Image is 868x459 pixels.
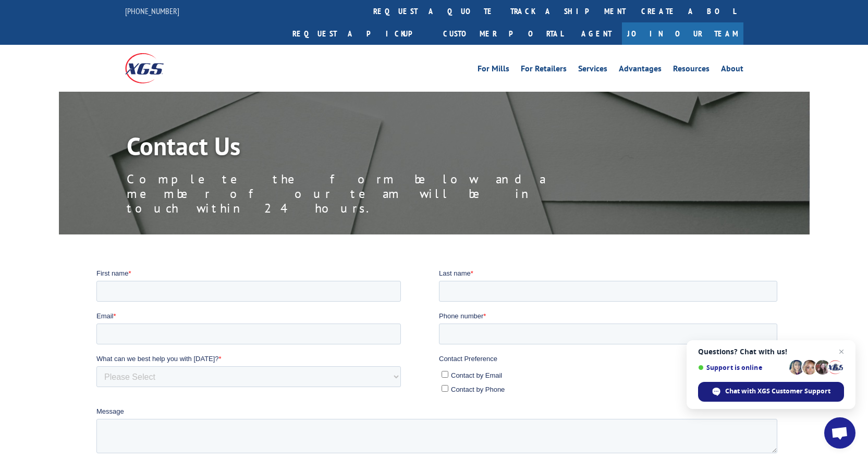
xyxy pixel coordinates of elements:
span: Chat with XGS Customer Support [725,387,830,396]
span: Questions? Chat with us! [698,348,844,356]
a: Resources [673,65,710,76]
a: For Mills [478,65,509,76]
span: Support is online [698,364,786,371]
a: Agent [571,22,622,45]
a: Services [578,65,607,76]
div: Open chat [824,417,855,449]
a: [PHONE_NUMBER] [125,6,179,16]
a: Customer Portal [435,22,571,45]
a: For Retailers [521,65,567,76]
p: Complete the form below and a member of our team will be in touch within 24 hours. [127,172,596,216]
span: Close chat [835,345,848,358]
a: Advantages [619,65,662,76]
a: About [721,65,743,76]
a: Join Our Team [622,22,743,45]
div: Chat with XGS Customer Support [698,382,844,402]
h1: Contact Us [127,133,596,164]
a: Request a pickup [285,22,435,45]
